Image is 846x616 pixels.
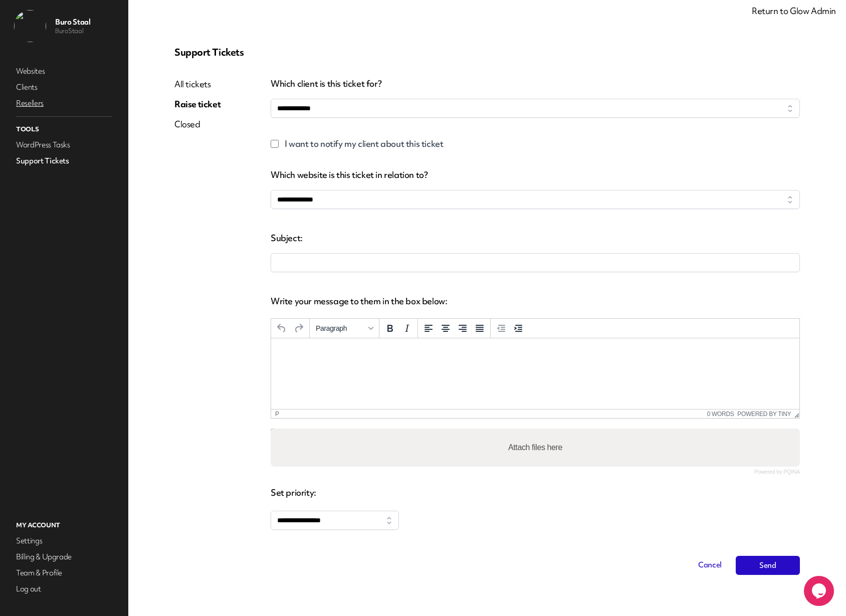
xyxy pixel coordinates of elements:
span: Paragraph [316,324,365,332]
a: All tickets [174,78,221,90]
p: My Account [14,519,114,532]
label: I want to notify my client about this ticket [285,138,443,150]
button: Formats [312,320,377,337]
a: Support Tickets [14,154,114,168]
a: Settings [14,534,114,548]
div: p [275,410,279,418]
div: formatting [379,319,418,338]
a: Billing & Upgrade [14,550,114,564]
button: Align center [437,320,454,337]
button: Redo [290,320,307,337]
p: BuroStaal [55,27,91,35]
label: Subject: [271,229,800,243]
p: Set priority: [271,487,800,499]
a: Powered by Tiny [737,410,791,418]
button: Undo [273,320,290,337]
a: Powered by PQINA [754,470,800,474]
label: Attach files here [504,438,566,458]
a: Log out [14,582,114,596]
label: Which client is this ticket for? [271,79,800,89]
p: Tools [14,123,114,136]
a: WordPress Tasks [14,138,114,152]
div: history [271,319,310,338]
button: Send [736,556,800,575]
a: Clients [14,80,114,94]
a: Websites [14,64,114,78]
button: Bold [381,320,398,337]
a: Team & Profile [14,566,114,580]
div: indentation [491,319,529,338]
button: Justify [471,320,488,337]
p: Support Tickets [174,46,800,58]
a: Return to Glow Admin [752,5,836,17]
button: Align right [454,320,471,337]
div: Resize [791,409,799,418]
button: Align left [420,320,437,337]
button: Decrease indent [493,320,510,337]
a: Closed [174,118,221,130]
button: Cancel [690,556,730,574]
a: Resellers [14,96,114,110]
iframe: chat widget [804,576,836,606]
a: Raise ticket [174,98,221,110]
button: 0 words [707,410,734,418]
button: Increase indent [510,320,527,337]
label: Write your message to them in the box below: [271,292,800,306]
label: Which website is this ticket in relation to? [271,170,800,180]
iframe: Rich Text Area [271,338,799,409]
p: Buro Staal [55,17,91,27]
div: styles [310,319,379,338]
div: alignment [418,319,491,338]
a: Cancel [690,556,730,575]
button: Italic [398,320,415,337]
